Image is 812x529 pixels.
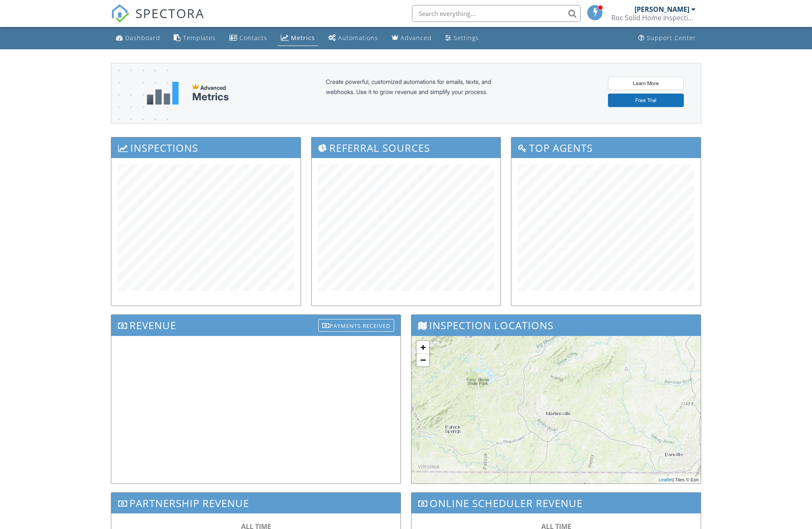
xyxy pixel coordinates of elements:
a: Dashboard [113,30,164,46]
div: Payments Received [318,319,394,332]
a: Zoom in [417,341,429,354]
div: Automations [338,34,378,42]
div: Metrics [291,34,315,42]
div: Templates [183,34,216,42]
img: metrics-aadfce2e17a16c02574e7fc40e4d6b8174baaf19895a402c862ea781aae8ef5b.svg [147,82,179,105]
a: Contacts [226,30,271,46]
div: Settings [454,34,479,42]
h3: Inspections [111,137,301,158]
a: Advanced [388,30,435,46]
div: Advanced [401,34,432,42]
h3: Revenue [111,315,401,336]
a: Free Trial [608,94,684,107]
div: Dashboard [125,34,160,42]
div: Support Center [647,34,696,42]
div: Metrics [192,91,229,103]
h3: Online Scheduler Revenue [411,493,701,513]
h3: Partnership Revenue [111,493,401,513]
img: The Best Home Inspection Software - Spectora [111,4,129,23]
img: advanced-banner-bg-f6ff0eecfa0ee76150a1dea9fec4b49f333892f74bc19f1b897a312d7a1b2ff3.png [111,63,168,156]
a: Learn More [608,77,684,90]
a: Metrics [277,30,318,46]
span: SPECTORA [135,4,204,22]
a: SPECTORA [111,11,204,29]
a: Support Center [635,30,699,46]
h3: Inspection Locations [411,315,701,336]
span: Advanced [200,84,226,91]
a: Payments Received [318,317,394,331]
div: Contacts [239,34,267,42]
a: Zoom out [417,354,429,366]
div: Roc Solid Home Inspections [611,13,696,22]
input: Search everything... [412,5,581,22]
a: Automations (Basic) [325,30,382,46]
div: | Tiles © Esri [656,476,701,483]
h3: Top Agents [511,137,701,158]
div: Create powerful, customized automations for emails, texts, and webhooks. Use it to grow revenue a... [326,77,511,110]
h3: Referral Sources [312,137,501,158]
a: Settings [442,30,482,46]
a: Leaflet [659,477,672,482]
div: [PERSON_NAME] [635,5,689,13]
a: Templates [170,30,219,46]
